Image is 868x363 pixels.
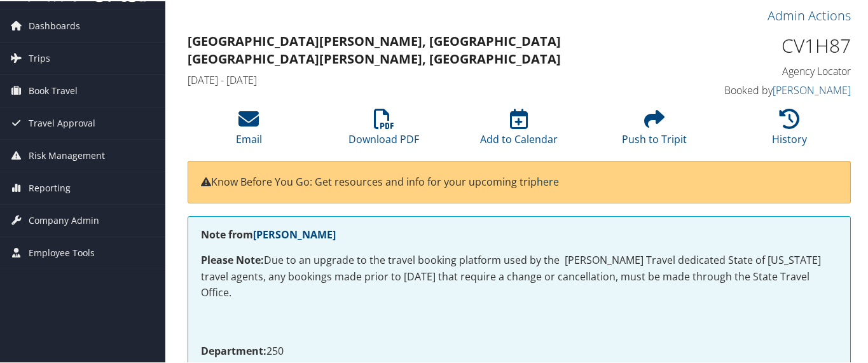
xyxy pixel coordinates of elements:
[236,114,262,145] a: Email
[29,106,95,138] span: Travel Approval
[29,203,99,235] span: Company Admin
[772,114,807,145] a: History
[253,226,336,240] a: [PERSON_NAME]
[773,82,851,96] a: [PERSON_NAME]
[201,173,837,189] p: Know Before You Go: Get resources and info for your upcoming trip
[201,251,837,300] p: Due to an upgrade to the travel booking platform used by the [PERSON_NAME] Travel dedicated State...
[699,63,851,77] h4: Agency Locator
[201,343,266,357] strong: Department:
[537,174,559,188] a: here
[768,6,851,23] a: Admin Actions
[29,236,95,268] span: Employee Tools
[201,342,837,359] p: 250
[29,171,71,203] span: Reporting
[348,114,419,145] a: Download PDF
[29,139,105,170] span: Risk Management
[622,114,687,145] a: Push to Tripit
[699,31,851,58] h1: CV1H87
[29,74,78,106] span: Book Travel
[29,9,80,41] span: Dashboards
[699,82,851,96] h4: Booked by
[188,31,561,66] strong: [GEOGRAPHIC_DATA][PERSON_NAME], [GEOGRAPHIC_DATA] [GEOGRAPHIC_DATA][PERSON_NAME], [GEOGRAPHIC_DATA]
[188,72,680,86] h4: [DATE] - [DATE]
[201,226,336,240] strong: Note from
[29,41,50,73] span: Trips
[201,252,264,266] strong: Please Note:
[480,114,558,145] a: Add to Calendar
